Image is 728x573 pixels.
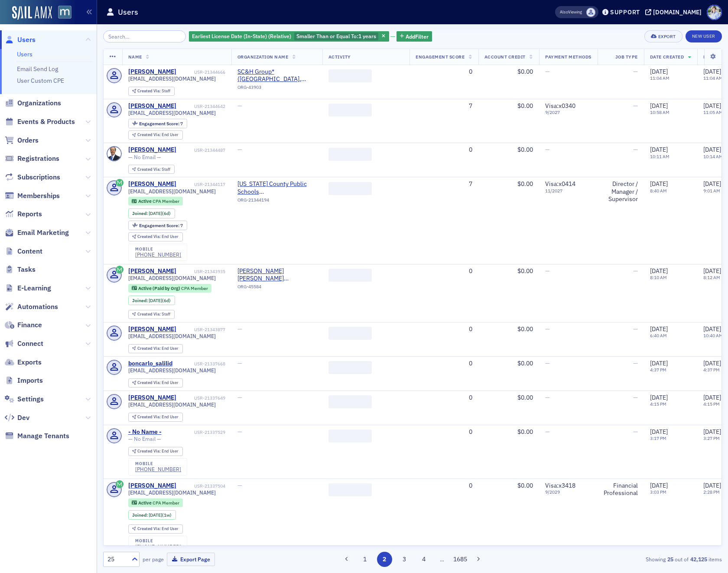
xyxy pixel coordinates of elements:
button: 1 [357,552,372,567]
span: Account Credit [484,54,526,60]
div: Created Via: Staff [128,310,175,319]
span: Payment Methods [545,54,591,60]
span: — [633,325,638,333]
span: [DATE] [650,68,668,75]
div: ORG-45584 [237,284,316,293]
span: — [633,428,638,436]
a: [PHONE_NUMBER] [135,251,181,258]
a: [US_STATE] County Public Schools ([GEOGRAPHIC_DATA]) [237,180,316,195]
span: Reports [17,209,42,219]
div: Created Via: End User [128,524,183,534]
div: Created Via: End User [128,378,183,387]
a: [PERSON_NAME] [128,394,176,402]
span: [DATE] [650,146,668,153]
a: SailAMX [12,6,52,20]
div: mobile [135,247,181,252]
span: Activity [328,54,351,60]
span: ‌ [328,148,372,161]
span: Date Created [650,54,684,60]
div: [PERSON_NAME] [128,102,176,110]
span: [EMAIL_ADDRESS][DOMAIN_NAME] [128,401,216,408]
span: Created Via : [137,414,162,420]
input: Search… [103,30,186,42]
div: ORG-43903 [237,85,316,93]
div: Active: Active: CPA Member [128,197,183,205]
div: Created Via: End User [128,447,183,456]
button: 1685 [453,552,468,567]
span: [DATE] [703,325,721,333]
span: Orders [17,136,39,145]
span: — [237,102,242,110]
span: [DATE] [149,210,162,216]
span: Engagement Score : [139,120,180,127]
a: Content [5,247,42,256]
span: Joined : [132,512,149,518]
span: 9 / 2029 [545,489,591,495]
span: $0.00 [517,325,533,333]
div: Active: Active: CPA Member [128,498,183,507]
span: Albright Crumbacker Moul & Itell (Hagerstown, MD) [237,267,316,283]
span: [DATE] [650,102,668,110]
span: [DATE] [149,297,162,303]
div: [PERSON_NAME] [128,68,176,76]
a: [PERSON_NAME] [128,180,176,188]
span: — [633,146,638,153]
button: Export Page [167,553,215,566]
a: [PERSON_NAME] [128,482,176,490]
div: End User [137,234,179,239]
span: Created Via : [137,234,162,239]
div: Director / Manager / Supervisor [604,180,638,203]
div: USR-21344666 [178,69,225,75]
div: Support [610,8,640,16]
span: [EMAIL_ADDRESS][DOMAIN_NAME] [128,275,216,281]
time: 8:40 AM [650,188,667,194]
a: Connect [5,339,43,348]
div: USR-21344642 [178,104,225,109]
span: — [545,325,550,333]
a: Automations [5,302,58,312]
a: Reports [5,209,42,219]
div: 0 [416,394,472,402]
span: 1 years [358,33,376,39]
span: Joined : [132,211,149,216]
span: Justin Chase [586,8,595,17]
span: $0.00 [517,180,533,188]
a: Email Send Log [17,65,58,73]
span: Created Via : [137,311,162,317]
time: 4:37 PM [650,367,666,373]
div: 0 [416,482,472,490]
div: Joined: 2025-09-30 00:00:00 [128,296,175,305]
span: Events & Products [17,117,75,127]
span: Created Via : [137,526,162,531]
span: ‌ [328,327,372,340]
span: $0.00 [517,146,533,153]
div: USR-21344117 [178,182,225,187]
span: [EMAIL_ADDRESS][DOMAIN_NAME] [128,110,216,116]
span: Engagement Score [416,54,465,60]
div: USR-21337649 [178,395,225,401]
span: Created Via : [137,132,162,137]
span: … [436,555,448,563]
span: — [633,267,638,275]
div: USR-21343877 [178,327,225,332]
div: Export [658,34,676,39]
span: Joined : [132,298,149,303]
span: Registrations [17,154,59,163]
span: [DATE] [650,180,668,188]
span: Dev [17,413,29,423]
button: 3 [396,552,412,567]
span: Profile [707,5,722,20]
a: SC&H Group* ([GEOGRAPHIC_DATA], [GEOGRAPHIC_DATA]) [237,68,316,83]
div: 0 [416,267,472,275]
time: 4:15 PM [703,401,720,407]
a: Subscriptions [5,173,60,182]
span: ‌ [328,483,372,496]
span: Memberships [17,191,60,201]
a: [PERSON_NAME] [PERSON_NAME] [PERSON_NAME] & [PERSON_NAME] ([GEOGRAPHIC_DATA], [GEOGRAPHIC_DATA]) [237,267,316,283]
time: 8:10 AM [650,274,667,280]
a: boncarlo_salilid [128,360,172,368]
span: Name [128,54,142,60]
